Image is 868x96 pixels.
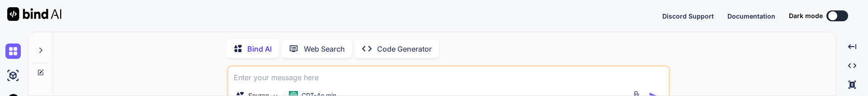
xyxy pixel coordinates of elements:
span: Documentation [727,12,775,20]
span: Discord Support [662,12,714,20]
p: Code Generator [377,43,432,54]
img: ai-studio [5,68,21,83]
p: Web Search [304,43,345,54]
p: Bind AI [247,43,272,54]
button: Documentation [727,11,775,21]
span: Dark mode [789,11,823,20]
button: Discord Support [662,11,714,21]
img: chat [5,43,21,59]
img: Bind AI [7,7,61,21]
